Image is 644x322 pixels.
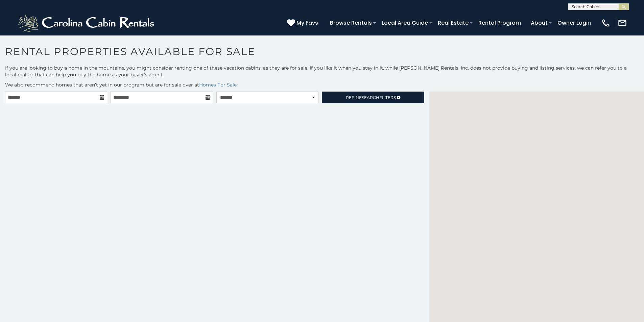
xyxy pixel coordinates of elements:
[287,19,320,27] a: My Favs
[199,82,237,88] a: Homes For Sale
[475,17,524,29] a: Rental Program
[17,13,157,33] img: White-1-2.png
[378,17,431,29] a: Local Area Guide
[327,17,375,29] a: Browse Rentals
[296,19,318,27] span: My Favs
[554,17,594,29] a: Owner Login
[346,95,396,100] span: Refine Filters
[527,17,551,29] a: About
[322,92,424,103] a: RefineSearchFilters
[618,18,627,28] img: mail-regular-white.png
[601,18,611,28] img: phone-regular-white.png
[362,95,379,100] span: Search
[434,17,472,29] a: Real Estate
